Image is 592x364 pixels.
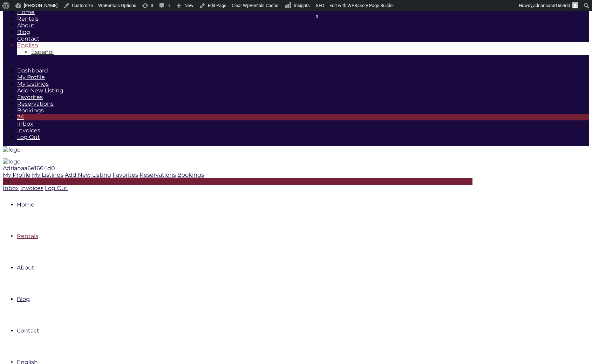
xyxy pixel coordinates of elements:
a: Bookings [177,171,204,178]
a: My Listings [32,171,63,178]
span: Insights [294,3,310,8]
a: 24Inbox [17,114,589,127]
a: Log Out [17,134,40,140]
a: About [17,264,34,271]
a: Favorites [113,171,138,178]
a: Switch to Español [31,49,54,55]
a: Home [17,201,34,208]
span: Adrianaa6e1664d0 [3,165,55,171]
a: About [17,22,35,29]
span: English [17,42,38,49]
a: Favorites [17,94,43,100]
span: Español [31,49,54,55]
a: Add New Listing [17,87,63,94]
a: My Profile [3,171,30,178]
a: 24 Inbox [3,178,472,191]
a: Blog [17,29,30,35]
a: Switch to English [17,42,38,49]
div: 3 [316,11,324,22]
a: Bookings [17,107,44,114]
a: Reservations [140,171,176,178]
a: My Listings [17,80,49,87]
a: Contact [17,327,39,334]
a: Contact [17,35,40,42]
span: adrianaa6e1664d0 [533,3,570,8]
a: Rentals [17,15,39,22]
img: logo [3,158,21,165]
a: My Profile [17,74,45,80]
a: Log Out [45,185,68,191]
a: Invoices [20,185,43,191]
img: logo [3,146,21,153]
a: Reservations [17,100,54,107]
a: Rentals [17,233,38,239]
a: Add New Listing [65,171,111,178]
span: SEO [316,3,324,8]
div: 24 [3,178,472,185]
div: 24 [17,114,589,120]
a: Blog [17,296,30,302]
a: Dashboard [17,67,48,74]
a: Invoices [17,127,40,134]
a: Home [17,9,35,15]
